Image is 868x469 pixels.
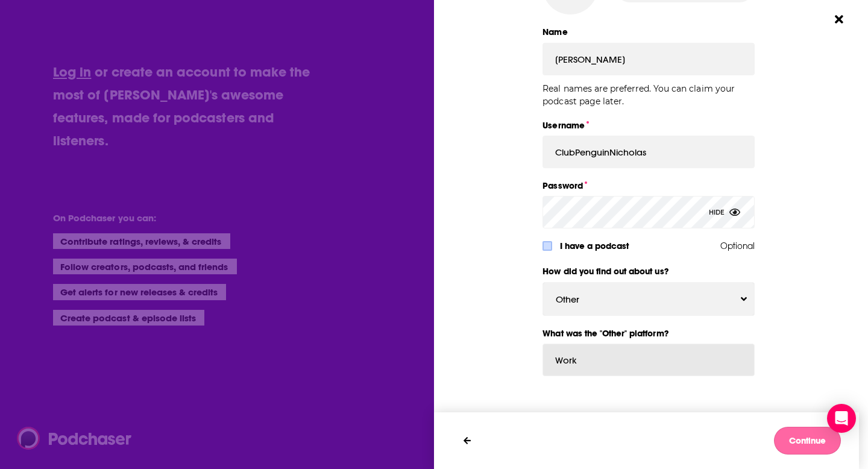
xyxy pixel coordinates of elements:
[720,238,755,254] span: Optional
[53,63,91,80] a: Log in
[53,310,204,326] li: Create podcast & episode lists
[17,427,123,450] a: Podchaser - Follow, Share and Rate Podcasts
[728,353,743,367] keeper-lock: Open Keeper Popup
[560,238,755,254] label: I have a podcast
[542,24,755,40] label: Name
[542,118,755,133] label: Username
[827,404,856,433] div: Open Intercom Messenger
[452,427,482,455] button: Previous Step
[53,233,230,249] li: Contribute ratings, reviews, & credits
[53,259,237,274] li: Follow creators, podcasts, and friends
[542,326,755,341] label: What was the "Other" platform?
[542,178,755,194] label: Password
[542,263,755,279] label: How did you find out about us?
[828,8,851,31] button: Close Button
[774,427,841,455] button: Continue to next step
[542,83,755,108] p: Real names are preferred. You can claim your podcast page later.
[17,427,133,450] img: Podchaser - Follow, Share and Rate Podcasts
[543,283,754,315] button: OtherToggle Pronoun Dropdown
[709,196,740,228] div: Hide
[556,294,603,305] span: Other
[542,344,755,376] input: A friend maybe?
[53,212,294,224] li: On Podchaser you can:
[53,284,226,300] li: Get alerts for new releases & credits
